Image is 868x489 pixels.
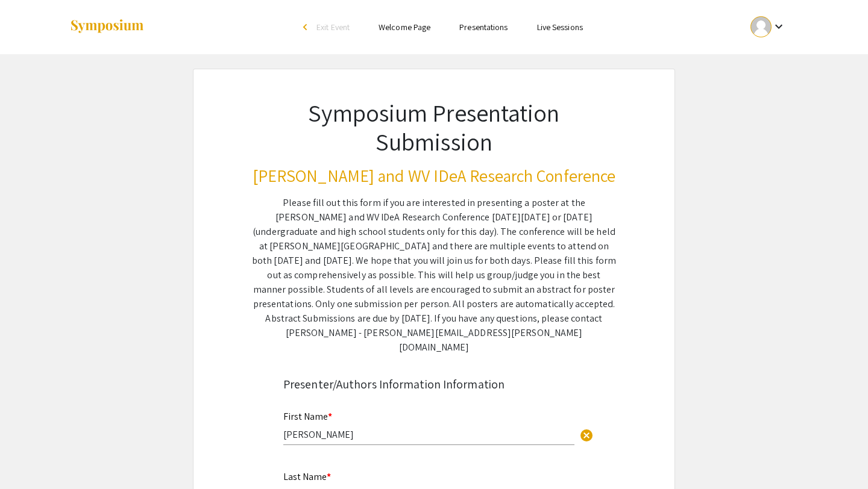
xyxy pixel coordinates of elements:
a: Live Sessions [537,22,583,33]
div: Please fill out this form if you are interested in presenting a poster at the [PERSON_NAME] and W... [252,196,616,355]
h3: [PERSON_NAME] and WV IDeA Research Conference [252,166,616,186]
mat-label: First Name [283,410,332,423]
a: Welcome Page [379,22,430,33]
div: arrow_back_ios [303,23,310,31]
img: Symposium by ForagerOne [69,19,145,35]
h1: Symposium Presentation Submission [252,98,616,156]
a: Presentations [459,22,508,33]
iframe: Chat [9,435,51,480]
mat-label: Last Name [283,470,331,483]
input: Type Here [283,428,574,441]
span: cancel [579,428,594,443]
button: Expand account dropdown [738,13,799,40]
mat-icon: Expand account dropdown [772,19,786,34]
span: Exit Event [316,22,350,33]
button: Clear [574,422,599,446]
div: Presenter/Authors Information Information [283,375,585,393]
